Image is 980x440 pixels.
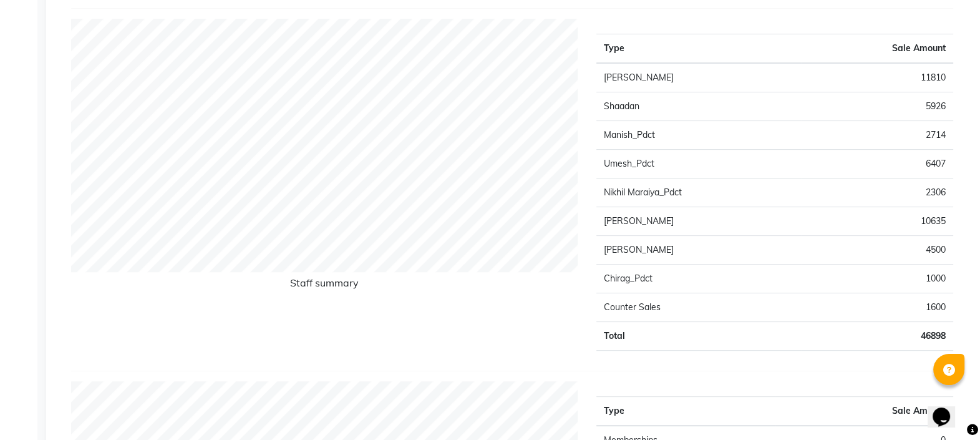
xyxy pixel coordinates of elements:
td: Manish_Pdct [596,121,802,150]
th: Sale Amount [802,34,953,64]
td: Chirag_Pdct [596,265,802,293]
td: 10635 [802,207,953,236]
td: [PERSON_NAME] [596,207,802,236]
td: 11810 [802,63,953,92]
td: 4500 [802,236,953,265]
td: 46898 [802,322,953,351]
td: Umesh_Pdct [596,150,802,178]
td: 5926 [802,92,953,121]
th: Type [596,34,802,64]
th: Sale Amount [775,397,953,426]
td: 2714 [802,121,953,150]
td: Total [596,322,802,351]
td: 2306 [802,178,953,207]
h6: Staff summary [71,277,578,294]
td: 6407 [802,150,953,178]
td: Shaadan [596,92,802,121]
td: 1000 [802,265,953,293]
td: [PERSON_NAME] [596,63,802,92]
td: Counter Sales [596,293,802,322]
iframe: chat widget [928,390,968,428]
td: 1600 [802,293,953,322]
td: [PERSON_NAME] [596,236,802,265]
td: Nikhil Maraiya_Pdct [596,178,802,207]
th: Type [596,397,775,426]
